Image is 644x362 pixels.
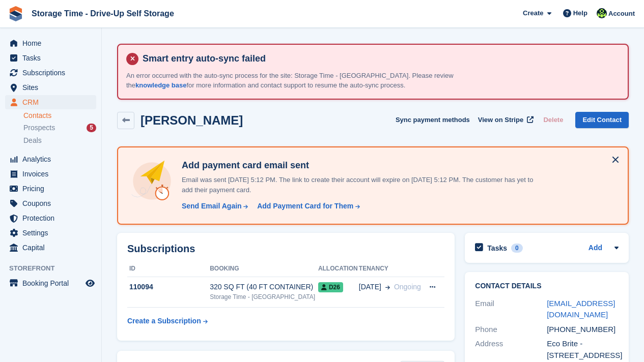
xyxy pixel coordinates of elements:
span: Storefront [9,263,101,274]
a: menu [5,36,96,50]
div: Email [475,298,547,321]
div: Create a Subscription [127,316,201,326]
span: Pricing [22,182,83,196]
h2: Contact Details [475,282,619,290]
div: Send Email Again [182,201,242,212]
h2: Tasks [487,244,507,253]
a: menu [5,240,96,255]
a: menu [5,152,96,166]
a: Prospects 5 [23,123,96,133]
span: Help [573,8,587,18]
a: View on Stripe [474,112,536,129]
a: Edit Contact [575,112,629,129]
p: An error occurred with the auto-sync process for the site: Storage Time - [GEOGRAPHIC_DATA]. Plea... [126,71,483,90]
h4: Add payment card email sent [178,160,534,171]
a: menu [5,182,96,196]
a: menu [5,167,96,181]
div: 5 [87,124,96,132]
a: menu [5,196,96,210]
span: CRM [22,95,83,109]
a: Create a Subscription [127,312,208,330]
span: D26 [318,282,343,292]
a: menu [5,95,96,109]
span: [DATE] [359,282,381,292]
button: Delete [539,112,567,129]
span: Capital [22,240,83,255]
span: Booking Portal [22,276,83,290]
span: Analytics [22,152,83,166]
span: Create [523,8,543,18]
div: Phone [475,324,547,336]
span: Coupons [22,196,83,210]
div: Add Payment Card for Them [257,201,353,212]
span: Home [22,36,83,50]
button: Sync payment methods [396,112,470,129]
th: Tenancy [359,261,423,277]
img: Laaibah Sarwar [597,8,607,18]
span: Subscriptions [22,66,83,80]
a: Preview store [84,277,96,289]
div: 320 SQ FT (40 FT CONTAINER) [210,282,318,292]
h2: [PERSON_NAME] [141,113,243,127]
a: Contacts [23,111,96,120]
a: menu [5,51,96,65]
h2: Subscriptions [127,243,444,255]
a: Storage Time - Drive-Up Self Storage [27,5,178,22]
span: Invoices [22,167,83,181]
a: menu [5,226,96,240]
a: [EMAIL_ADDRESS][DOMAIN_NAME] [547,299,615,319]
p: Email was sent [DATE] 5:12 PM. The link to create their account will expire on [DATE] 5:12 PM. Th... [178,175,534,195]
th: Allocation [318,261,359,277]
span: View on Stripe [478,115,523,125]
a: Add Payment Card for Them [253,201,361,212]
a: Deals [23,135,96,146]
a: Add [589,243,602,254]
span: Settings [22,226,83,240]
div: 110094 [127,282,210,292]
span: Deals [23,136,42,145]
a: menu [5,80,96,95]
span: Sites [22,80,83,95]
span: Prospects [23,123,55,133]
div: Storage Time - [GEOGRAPHIC_DATA] [210,292,318,301]
span: Ongoing [394,283,421,291]
div: [PHONE_NUMBER] [547,324,619,336]
h4: Smart entry auto-sync failed [138,53,620,65]
span: Account [608,9,635,19]
div: 0 [511,244,523,253]
a: menu [5,66,96,80]
a: menu [5,276,96,290]
img: add-payment-card-4dbda4983b697a7845d177d07a5d71e8a16f1ec00487972de202a45f1e8132f5.svg [130,160,174,203]
span: Tasks [22,51,83,65]
a: knowledge base [135,81,186,89]
span: Protection [22,211,83,225]
th: ID [127,261,210,277]
th: Booking [210,261,318,277]
img: stora-icon-8386f47178a22dfd0bd8f6a31ec36ba5ce8667c1dd55bd0f319d3a0aa187defe.svg [8,6,23,21]
a: menu [5,211,96,225]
